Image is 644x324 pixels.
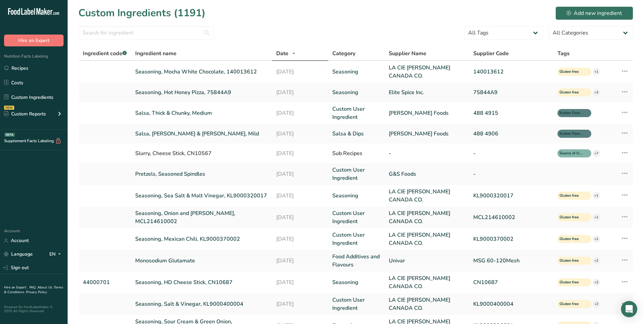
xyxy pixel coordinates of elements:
div: - [389,149,465,157]
a: Seasoning, Onion and [PERSON_NAME], MCL214610002 [135,209,268,225]
div: +1 [593,235,600,243]
a: Seasoning, Salt & Vinegar, KL9000400004 [135,300,268,308]
div: +2 [593,300,600,308]
a: Seasoning, Mexican Chili, KL9000370002 [135,235,268,243]
a: LA CIE [PERSON_NAME] CANADA CO. [389,188,465,204]
a: [DATE] [276,235,325,243]
a: KL9000400004 [473,300,550,308]
a: Hire an Expert . [4,285,28,290]
a: Seasoning, Sea Salt & Malt Vinegar, KL9000320017 [135,192,268,200]
div: Add new ingredient [567,9,622,17]
span: Date [276,49,288,58]
span: Ingredient code [83,50,127,57]
a: Language [4,248,33,260]
button: Add new ingredient [555,6,633,20]
a: Univar [389,257,465,265]
div: Open Intercom Messenger [621,301,637,317]
div: +1 [593,214,600,221]
a: Seasoning, HD Cheese Stick, CN10687 [135,278,268,286]
a: Custom User Ingredient [332,209,381,225]
span: Gluten free [559,90,583,95]
a: Privacy Policy [26,290,47,295]
span: Source of Omega 3 [559,151,583,156]
div: Powered By FoodLabelMaker © 2025 All Rights Reserved [4,305,64,313]
a: [DATE] [276,68,325,76]
div: Slurry, Cheese Stick, CN10567 [135,149,268,157]
a: KL9000370002 [473,235,550,243]
a: Monosodium Glutamate [135,257,268,265]
span: Supplier Code [473,49,509,58]
a: Pretzels, Seasoned Spindles [135,170,268,178]
a: 488 4906 [473,130,550,138]
a: 488 4915 [473,109,550,117]
a: [DATE] [276,257,325,265]
a: LA CIE [PERSON_NAME] CANADA CO. [389,296,465,312]
span: Kosher Pareve [559,131,583,137]
a: Elite Spice Inc. [389,88,465,96]
a: About Us . [38,285,54,290]
span: Tags [557,49,570,58]
a: Custom User Ingredient [332,231,381,247]
a: [DATE] [276,300,325,308]
span: Gluten free [559,193,583,199]
div: +2 [593,279,600,286]
a: LA CIE [PERSON_NAME] CANADA CO. [389,209,465,225]
span: Gluten free [559,69,583,75]
a: Seasoning [332,192,381,200]
div: +7 [593,150,600,157]
a: [DATE] [276,88,325,96]
a: KL9000320017 [473,192,550,200]
a: Salsa, [PERSON_NAME] & [PERSON_NAME], Mild [135,130,268,138]
a: 44000701 [83,278,127,286]
span: Category [332,49,355,58]
a: 75844A9 [473,88,550,96]
a: MSG 60-120Mesh [473,257,550,265]
div: +1 [593,68,600,75]
div: [DATE] [276,149,325,157]
span: Gluten free [559,280,583,285]
span: Gluten free [559,258,583,264]
a: Salsa, Thick & Chunky, Medium [135,109,268,117]
a: Seasoning [332,88,381,96]
a: [DATE] [276,213,325,221]
a: - [473,170,550,178]
a: Seasoning [332,278,381,286]
a: Custom User Ingredient [332,296,381,312]
span: Ingredient name [135,49,176,58]
a: [PERSON_NAME] Foods [389,130,465,138]
div: +1 [593,192,600,199]
a: 140013612 [473,68,550,76]
a: Seasoning, Mocha White Chocolate, 140013612 [135,68,268,76]
div: +2 [593,257,600,264]
a: Seasoning [332,68,381,76]
div: EN [49,250,64,258]
button: Hire an Expert [4,35,64,46]
a: CN10687 [473,278,550,286]
a: [DATE] [276,130,325,138]
a: [DATE] [276,109,325,117]
a: G&S Foods [389,170,465,178]
a: FAQ . [29,285,38,290]
a: Terms & Conditions . [4,285,63,295]
a: [DATE] [276,278,325,286]
h1: Custom Ingredients (1191) [78,5,206,21]
a: Custom User Ingredient [332,166,381,182]
span: Supplier Name [389,49,426,58]
div: +3 [593,89,600,96]
a: [PERSON_NAME] Foods [389,109,465,117]
span: Gluten free [559,301,583,307]
a: Food Additives and Flavours [332,253,381,269]
div: Sub Recipes [332,149,381,157]
div: BETA [4,133,15,137]
span: Gluten free [559,215,583,220]
input: Search for ingredient [78,26,214,40]
div: Custom Reports [4,110,46,117]
a: Salsa & Dips [332,130,381,138]
a: Custom User Ingredient [332,105,381,121]
span: Kosher Pareve [559,110,583,116]
div: - [473,149,550,157]
div: NEW [4,106,14,110]
a: Seasoning, Hot Honey Pizza, 75844A9 [135,88,268,96]
span: Gluten free [559,236,583,242]
a: LA CIE [PERSON_NAME] CANADA CO. [389,274,465,290]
